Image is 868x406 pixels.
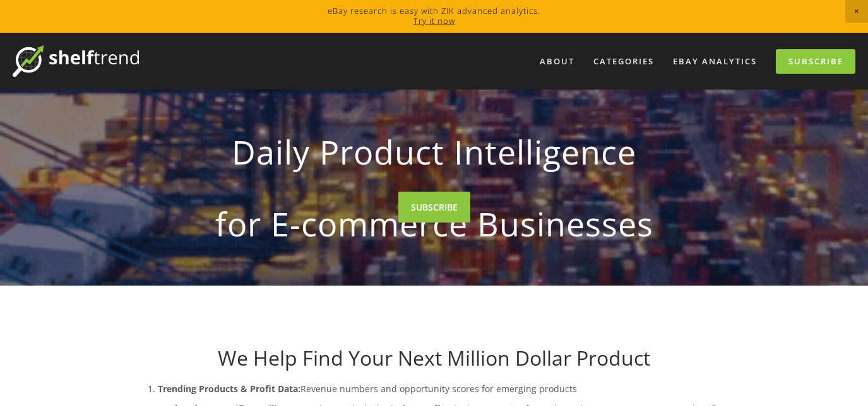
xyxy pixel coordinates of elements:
a: Subscribe [776,49,855,74]
a: eBay Analytics [665,51,765,72]
a: About [532,51,583,72]
p: Revenue numbers and opportunity scores for emerging products [158,381,736,397]
strong: Daily Product Intelligence [153,122,716,182]
strong: for E-commerce Businesses [153,194,716,253]
h1: We Help Find Your Next Million Dollar Product [133,346,736,370]
strong: Trending Products & Profit Data: [158,383,300,395]
a: SUBSCRIBE [398,192,470,223]
a: Try it now [413,15,455,26]
div: Categories [585,51,662,72]
img: ShelfTrend [13,45,139,77]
